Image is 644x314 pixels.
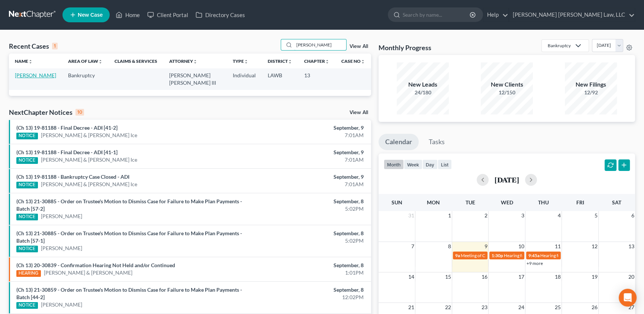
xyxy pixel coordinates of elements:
[403,8,471,22] input: Search by name...
[447,211,452,220] span: 1
[361,59,365,64] i: unfold_more
[492,253,503,258] span: 1:30p
[288,59,292,64] i: unfold_more
[427,199,440,205] span: Mon
[404,159,422,169] button: week
[16,157,38,164] div: NOTICE
[253,173,364,181] div: September, 9
[408,303,415,312] span: 21
[16,182,38,188] div: NOTICE
[294,39,346,50] input: Search by name...
[41,213,82,220] a: [PERSON_NAME]
[422,134,451,150] a: Tasks
[16,124,117,131] a: (Ch 13) 19-81188 - Final Decree - ADI [41-2]
[408,211,415,220] span: 31
[554,272,561,281] span: 18
[253,181,364,188] div: 7:01AM
[68,58,103,64] a: Area of Lawunfold_more
[591,272,598,281] span: 19
[16,198,242,212] a: (Ch 13) 21-30885 - Order on Trustee's Motion to Dismiss Case for Failure to Make Plan Payments - ...
[109,54,163,68] th: Claims & Services
[397,80,449,89] div: New Leads
[481,272,488,281] span: 16
[253,286,364,294] div: September, 8
[444,303,452,312] span: 22
[341,58,365,64] a: Case Nounfold_more
[28,59,33,64] i: unfold_more
[253,124,364,132] div: September, 9
[41,181,137,188] a: [PERSON_NAME] & [PERSON_NAME] Ice
[253,262,364,269] div: September, 8
[481,80,533,89] div: New Clients
[144,8,192,22] a: Client Portal
[253,230,364,237] div: September, 8
[41,301,82,308] a: [PERSON_NAME]
[16,133,38,139] div: NOTICE
[408,272,415,281] span: 14
[500,199,513,205] span: Wed
[78,12,103,18] span: New Case
[591,242,598,251] span: 12
[16,149,117,155] a: (Ch 13) 19-81188 - Final Decree - ADI [41-1]
[631,211,635,220] span: 6
[591,303,598,312] span: 26
[41,245,82,252] a: [PERSON_NAME]
[518,303,525,312] span: 24
[192,8,249,22] a: Directory Cases
[253,149,364,156] div: September, 9
[253,237,364,245] div: 5:02PM
[16,270,41,277] div: HEARING
[9,42,58,51] div: Recent Cases
[15,58,33,64] a: Nameunfold_more
[554,242,561,251] span: 11
[444,272,452,281] span: 15
[527,260,543,266] a: +9 more
[540,253,638,258] span: Hearing for [PERSON_NAME] & [PERSON_NAME]
[504,253,562,258] span: Hearing for [PERSON_NAME]
[528,253,540,258] span: 9:45a
[16,230,242,244] a: (Ch 13) 21-30885 - Order on Trustee's Motion to Dismiss Case for Failure to Make Plan Payments - ...
[298,68,335,90] td: 13
[628,242,635,251] span: 13
[565,80,617,89] div: New Filings
[379,134,419,150] a: Calendar
[75,109,84,116] div: 10
[465,199,475,205] span: Tue
[495,176,519,184] h2: [DATE]
[193,59,197,64] i: unfold_more
[16,246,38,252] div: NOTICE
[518,242,525,251] span: 10
[325,59,329,64] i: unfold_more
[594,211,598,220] span: 5
[253,269,364,276] div: 1:01PM
[483,8,508,22] a: Help
[438,159,452,169] button: list
[41,156,137,164] a: [PERSON_NAME] & [PERSON_NAME] Ice
[350,110,368,115] a: View All
[538,199,549,205] span: Thu
[392,199,402,205] span: Sun
[628,303,635,312] span: 27
[557,211,561,220] span: 4
[268,58,292,64] a: Districtunfold_more
[379,43,431,52] h3: Monthly Progress
[253,205,364,213] div: 5:02PM
[422,159,438,169] button: day
[112,8,144,22] a: Home
[612,199,621,205] span: Sat
[9,108,84,117] div: NextChapter Notices
[410,242,415,251] span: 7
[481,303,488,312] span: 23
[227,68,262,90] td: Individual
[304,58,329,64] a: Chapterunfold_more
[509,8,635,22] a: [PERSON_NAME] [PERSON_NAME] Law, LLC
[16,302,38,309] div: NOTICE
[44,269,132,276] a: [PERSON_NAME] & [PERSON_NAME]
[253,294,364,301] div: 12:02PM
[350,44,368,49] a: View All
[169,58,197,64] a: Attorneyunfold_more
[548,42,571,49] div: Bankruptcy
[481,89,533,96] div: 12/150
[253,132,364,139] div: 7:01AM
[484,211,488,220] span: 2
